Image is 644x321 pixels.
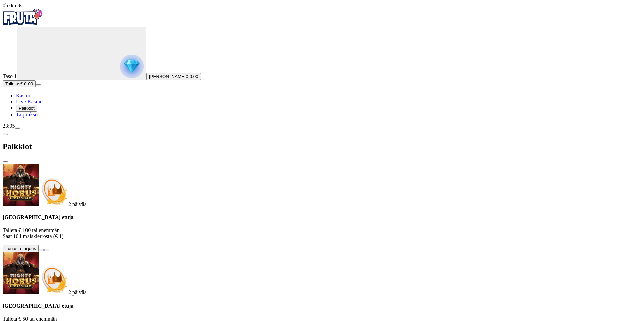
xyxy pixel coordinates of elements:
span: € 0.00 [186,74,198,79]
button: chevron-left icon [3,133,8,135]
a: Fruta [3,21,43,26]
span: 23:05 [3,123,15,129]
span: [PERSON_NAME] [149,74,186,79]
a: Kasino [16,93,31,98]
button: reward progress [17,27,146,80]
img: Deposit bonus icon [39,176,68,206]
img: Mighty Horus [3,164,39,206]
p: Talleta € 100 tai enemmän Saat 10 ilmaiskierrosta (€ 1) [3,227,641,239]
span: countdown [68,201,87,207]
button: Lunasta tarjous [3,245,39,252]
a: Tarjoukset [16,112,39,117]
img: Deposit bonus icon [39,265,68,294]
button: menu [36,84,41,86]
nav: Primary [3,9,641,118]
nav: Main menu [3,93,641,118]
span: € 0.00 [20,81,33,86]
button: Talletusplus icon€ 0.00 [3,80,36,87]
img: Mighty Horus [3,252,39,294]
button: info [44,249,49,251]
button: Palkkiot [16,105,37,112]
button: [PERSON_NAME]€ 0.00 [146,73,201,80]
button: close [3,161,8,163]
a: Live Kasino [16,99,43,104]
span: Talletus [5,81,20,86]
h4: [GEOGRAPHIC_DATA] etuja [3,303,641,309]
span: Lunasta tarjous [5,246,36,251]
img: Fruta [3,9,43,25]
h4: [GEOGRAPHIC_DATA] etuja [3,214,641,220]
button: menu [15,127,20,129]
h2: Palkkiot [3,142,641,151]
span: countdown [68,289,87,295]
span: Taso 1 [3,73,17,79]
img: reward progress [120,55,144,78]
span: user session time [3,3,22,8]
span: Palkkiot [19,106,35,111]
